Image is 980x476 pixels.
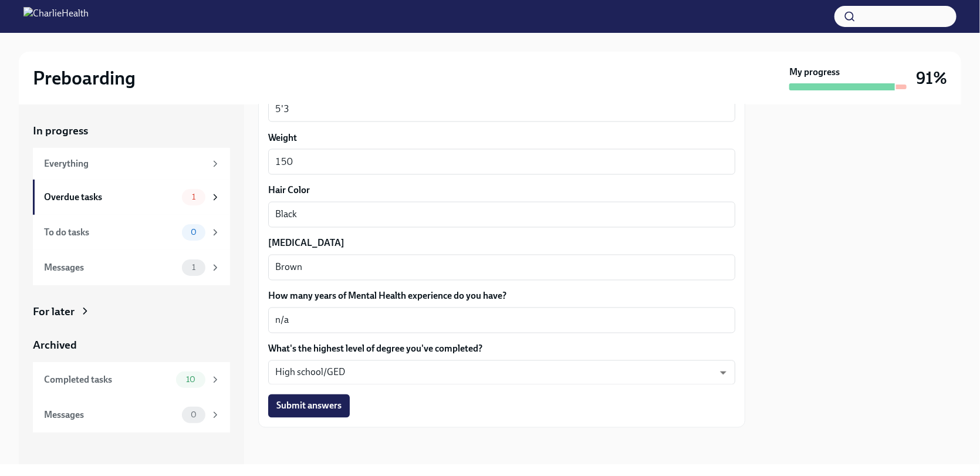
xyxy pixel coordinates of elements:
img: CharlieHealth [23,7,89,26]
button: Submit answers [268,394,350,418]
textarea: Black [275,208,728,222]
a: To do tasks0 [33,215,230,250]
a: Everything [33,148,230,180]
label: Hair Color [268,184,735,197]
textarea: 5'3 [275,102,728,116]
div: Completed tasks [44,373,171,386]
div: For later [33,304,75,319]
div: High school/GED [268,360,735,385]
a: Archived [33,337,230,353]
span: Submit answers [276,400,342,412]
span: 0 [184,410,204,419]
div: Messages [44,409,177,421]
span: 1 [185,263,202,272]
span: 0 [184,228,204,237]
textarea: 150 [275,155,728,169]
div: Overdue tasks [44,191,177,204]
a: Messages0 [33,397,230,433]
strong: My progress [789,66,840,79]
a: Completed tasks10 [33,362,230,397]
a: Overdue tasks1 [33,180,230,215]
span: 1 [185,193,202,201]
label: [MEDICAL_DATA] [268,237,735,250]
span: 10 [179,375,202,384]
div: Everything [44,157,205,170]
h2: Preboarding [33,66,136,90]
h3: 91% [916,67,947,89]
textarea: n/a [275,313,728,328]
textarea: Brown [275,261,728,275]
a: For later [33,304,230,319]
a: In progress [33,123,230,139]
label: What's the highest level of degree you've completed? [268,343,735,356]
label: Weight [268,131,735,144]
div: Messages [44,261,177,274]
a: Messages1 [33,250,230,285]
div: To do tasks [44,226,177,239]
label: How many years of Mental Health experience do you have? [268,290,735,303]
